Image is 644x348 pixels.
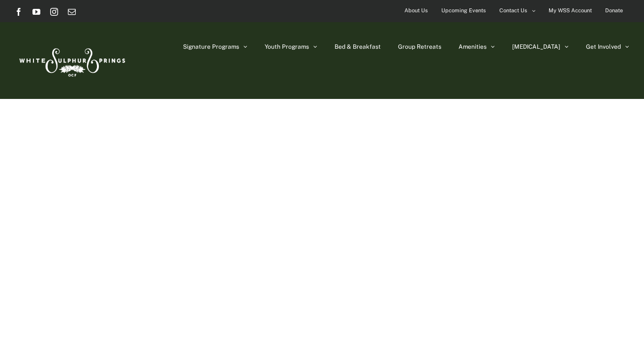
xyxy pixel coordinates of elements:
a: Amenities [459,22,495,71]
a: Group Retreats [398,22,441,71]
span: Bed & Breakfast [335,44,381,50]
span: Signature Programs [183,44,239,50]
span: Contact Us [499,3,527,18]
a: [MEDICAL_DATA] [512,22,569,71]
span: Amenities [459,44,487,50]
span: Youth Programs [265,44,309,50]
a: Bed & Breakfast [335,22,381,71]
span: Get Involved [586,44,621,50]
span: About Us [404,3,428,18]
a: Instagram [50,8,58,16]
a: Facebook [15,8,23,16]
nav: Main Menu [183,22,629,71]
a: Get Involved [586,22,629,71]
img: White Sulphur Springs Logo [15,37,128,84]
span: [MEDICAL_DATA] [512,44,560,50]
a: Youth Programs [265,22,317,71]
a: Signature Programs [183,22,247,71]
a: Email [68,8,76,16]
span: Donate [605,3,623,18]
a: YouTube [32,8,40,16]
span: Upcoming Events [441,3,486,18]
span: Group Retreats [398,44,441,50]
span: My WSS Account [549,3,592,18]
